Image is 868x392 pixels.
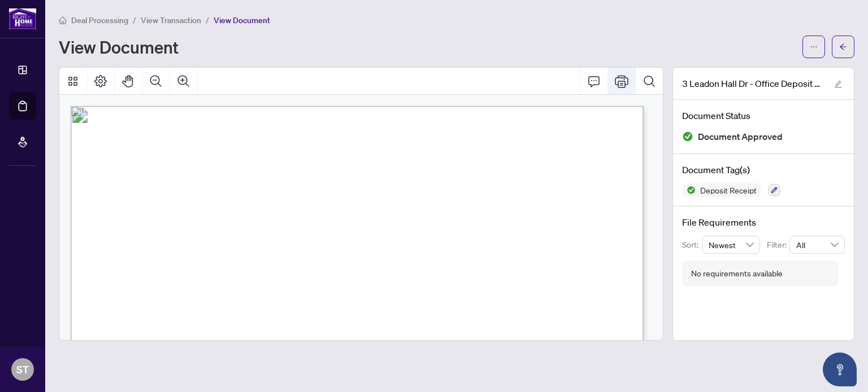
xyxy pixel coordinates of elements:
span: ST [16,362,29,377]
span: home [59,16,67,24]
span: ellipsis [810,43,818,51]
h1: View Document [59,38,179,56]
span: 3 Leadon Hall Dr - Office Deposit Receipt.pdf [682,77,823,90]
span: Document Approved [698,129,783,144]
p: Filter: [767,239,789,251]
span: Newest [709,236,754,253]
img: Document Status [682,131,693,142]
h4: Document Status [682,109,845,122]
span: View Document [214,15,270,25]
li: / [133,14,136,27]
img: logo [9,8,36,29]
span: edit [834,80,842,88]
span: View Transaction [141,15,201,25]
span: arrow-left [839,43,847,51]
span: Deal Processing [71,15,128,25]
h4: File Requirements [682,215,845,229]
img: Status Icon [682,183,696,197]
span: Deposit Receipt [696,186,761,194]
button: Open asap [823,353,857,386]
div: No requirements available [691,267,783,280]
li: / [206,14,209,27]
span: All [796,236,838,253]
p: Sort: [682,239,702,251]
h4: Document Tag(s) [682,163,845,177]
